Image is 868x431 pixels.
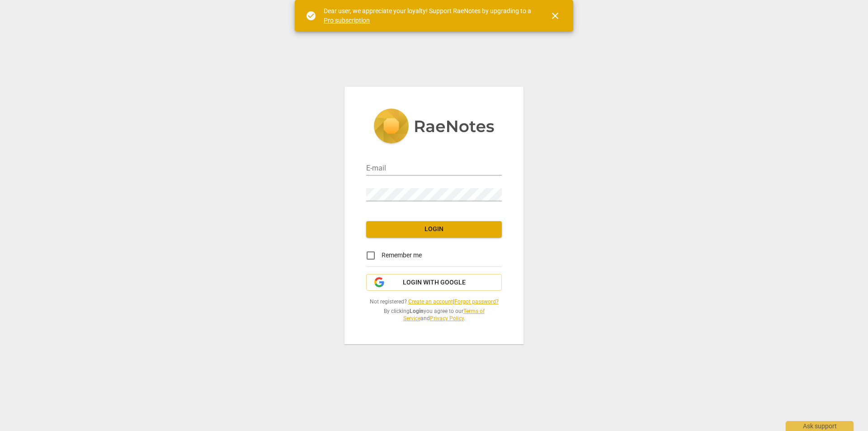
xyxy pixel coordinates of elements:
a: Create an account [408,298,453,305]
div: Ask support [786,421,854,431]
b: Login [410,308,424,314]
button: Login with Google [366,274,502,291]
img: 5ac2273c67554f335776073100b6d88f.svg [373,109,495,146]
span: Remember me [382,251,422,260]
button: Login [366,221,502,237]
span: check_circle [306,10,316,21]
span: Not registered? | [366,298,502,306]
div: Dear user, we appreciate your loyalty! Support RaeNotes by upgrading to a [324,6,533,25]
button: Close [544,5,566,27]
a: Forgot password? [454,298,499,305]
span: Login with Google [403,278,466,287]
span: By clicking you agree to our and . [366,308,502,322]
span: close [550,10,561,21]
a: Pro subscription [324,17,370,24]
a: Terms of Service [403,308,485,322]
span: Login [373,225,495,234]
a: Privacy Policy [430,315,464,322]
